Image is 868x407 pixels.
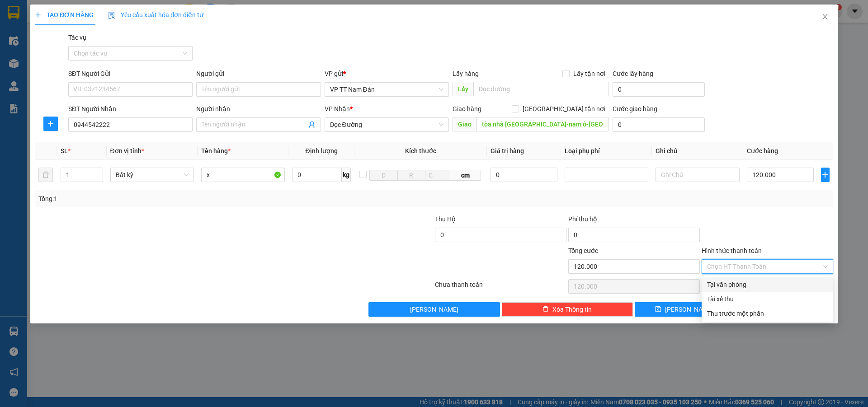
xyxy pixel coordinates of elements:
[24,9,81,28] strong: HÃNG XE HẢI HOÀNG GIA
[613,82,705,97] input: Cước lấy hàng
[35,11,94,19] span: TẠO ĐƠN HÀNG
[635,302,733,317] button: save[PERSON_NAME]
[707,294,828,304] div: Tài xế thu
[652,142,743,160] th: Ghi chú
[108,11,203,19] span: Yêu cầu xuất hóa đơn điện tử
[568,214,700,228] div: Phí thu hộ
[425,170,450,181] input: C
[552,304,592,314] span: Xóa Thông tin
[702,247,762,254] label: Hình thức thanh toán
[613,117,705,132] input: Cước giao hàng
[453,105,481,112] span: Giao hàng
[434,280,567,295] div: Chưa thanh toán
[542,306,549,313] span: delete
[435,215,456,223] span: Thu Hộ
[613,105,657,112] label: Cước giao hàng
[397,170,425,181] input: R
[747,147,778,154] span: Cước hàng
[35,12,41,18] span: plus
[325,69,449,79] div: VP gửi
[201,168,285,182] input: VD: Bàn, Ghế
[116,168,189,182] span: Bất kỳ
[196,69,321,79] div: Người gửi
[43,117,58,131] button: plus
[38,168,53,182] button: delete
[821,13,829,20] span: close
[308,121,316,128] span: user-add
[453,117,476,131] span: Giao
[502,302,633,317] button: deleteXóa Thông tin
[812,5,838,30] button: Close
[656,168,739,182] input: Ghi Chú
[68,69,193,79] div: SĐT Người Gửi
[450,170,481,181] span: cm
[570,69,609,79] span: Lấy tận nơi
[68,104,193,114] div: SĐT Người Nhận
[519,104,609,114] span: [GEOGRAPHIC_DATA] tận nơi
[613,70,653,77] label: Cước lấy hàng
[707,309,828,318] div: Thu trước một phần
[38,194,335,204] div: Tổng: 1
[325,105,350,112] span: VP Nhận
[665,304,713,314] span: [PERSON_NAME]
[405,147,436,154] span: Kích thước
[5,37,16,82] img: logo
[410,304,458,314] span: [PERSON_NAME]
[110,147,144,154] span: Đơn vị tính
[707,280,828,290] div: Tại văn phòng
[330,83,443,96] span: VP TT Nam Đàn
[330,118,443,131] span: Dọc Đường
[453,70,479,77] span: Lấy hàng
[491,168,558,182] input: 0
[821,171,829,178] span: plus
[29,66,75,85] strong: PHIẾU GỬI HÀNG
[369,170,397,181] input: D
[453,82,473,96] span: Lấy
[44,120,57,127] span: plus
[61,147,68,154] span: SL
[655,306,661,313] span: save
[561,142,652,160] th: Loại phụ phí
[473,82,609,96] input: Dọc đường
[342,168,351,182] span: kg
[305,147,337,154] span: Định lượng
[491,147,524,154] span: Giá trị hàng
[568,247,598,254] span: Tổng cước
[19,30,84,54] span: 42 [PERSON_NAME] - Vinh - [GEOGRAPHIC_DATA]
[821,168,830,182] button: plus
[68,34,86,41] label: Tác vụ
[196,104,321,114] div: Người nhận
[476,117,609,131] input: Dọc đường
[108,12,115,19] img: icon
[368,302,500,317] button: [PERSON_NAME]
[201,147,231,154] span: Tên hàng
